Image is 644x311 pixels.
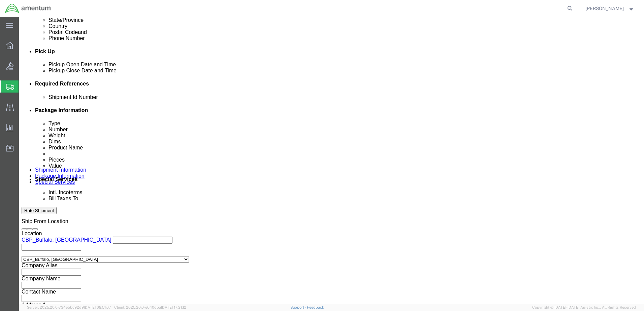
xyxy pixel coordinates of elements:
button: [PERSON_NAME] [585,4,635,12]
iframe: FS Legacy Container [19,17,644,304]
span: [DATE] 17:21:12 [161,305,186,309]
img: logo [5,3,51,13]
span: Client: 2025.20.0-e640dba [114,305,186,309]
span: Matthew Donnelly [585,5,624,12]
span: [DATE] 09:51:07 [84,305,111,309]
span: Server: 2025.20.0-734e5bc92d9 [27,305,111,309]
a: Feedback [307,305,324,309]
span: Copyright © [DATE]-[DATE] Agistix Inc., All Rights Reserved [532,305,636,310]
a: Support [290,305,307,309]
